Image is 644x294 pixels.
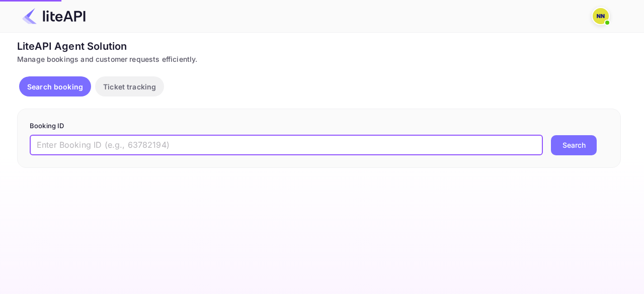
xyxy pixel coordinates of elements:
img: N/A N/A [593,8,609,24]
img: LiteAPI Logo [22,8,86,24]
div: LiteAPI Agent Solution [17,39,621,54]
div: Manage bookings and customer requests efficiently. [17,54,621,64]
p: Search booking [27,81,83,92]
p: Ticket tracking [103,81,156,92]
p: Booking ID [30,121,608,131]
button: Search [551,135,597,155]
input: Enter Booking ID (e.g., 63782194) [30,135,543,155]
